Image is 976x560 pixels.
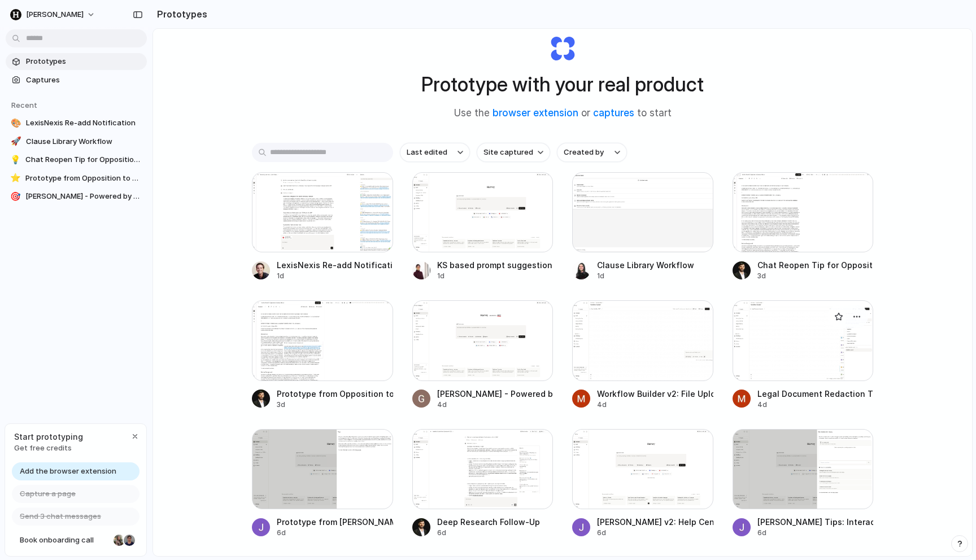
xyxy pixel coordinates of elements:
[277,528,393,538] div: 6d
[277,400,393,410] div: 3d
[25,173,142,184] span: Prototype from Opposition to Motion to Dismiss
[14,431,83,443] span: Start prototyping
[10,191,21,202] div: 🎯
[733,172,874,281] a: Chat Reopen Tip for Opposition DocumentChat Reopen Tip for Opposition Document3d
[483,147,533,158] span: Site captured
[557,143,627,162] button: Created by
[733,300,874,409] a: Legal Document Redaction ToolLegal Document Redaction Tool4d
[26,75,142,86] span: Captures
[6,133,147,150] a: 🚀Clause Library Workflow
[14,443,83,454] span: Get free credits
[20,466,116,477] span: Add the browser extension
[252,300,393,409] a: Prototype from Opposition to Motion to DismissPrototype from Opposition to Motion to Dismiss3d
[123,533,136,547] div: Christian Iacullo
[757,388,874,400] div: Legal Document Redaction Tool
[412,429,554,538] a: Deep Research Follow-UpDeep Research Follow-Up6d
[572,172,713,281] a: Clause Library WorkflowClause Library Workflow1d
[11,100,37,110] span: Recent
[277,271,393,281] div: 1d
[477,143,550,162] button: Site captured
[6,72,147,89] a: Captures
[597,388,713,400] div: Workflow Builder v2: File Upload Enhancement
[493,107,578,119] a: browser extension
[10,154,21,165] div: 💡
[252,172,393,281] a: LexisNexis Re-add NotificationLexisNexis Re-add Notification1d
[407,147,447,158] span: Last edited
[572,300,713,409] a: Workflow Builder v2: File Upload EnhancementWorkflow Builder v2: File Upload Enhancement4d
[733,429,874,538] a: Harvey Tips: Interactive Help Panel[PERSON_NAME] Tips: Interactive Help Panel6d
[252,429,393,538] a: Prototype from Harvey TipsPrototype from [PERSON_NAME]6d
[10,136,21,147] div: 🚀
[757,271,874,281] div: 3d
[12,531,140,549] a: Book onboarding call
[6,151,147,168] a: 💡Chat Reopen Tip for Opposition Document
[437,259,554,271] div: KS based prompt suggestions
[277,388,393,400] div: Prototype from Opposition to Motion to Dismiss
[412,172,554,281] a: KS based prompt suggestionsKS based prompt suggestions1d
[597,528,713,538] div: 6d
[757,259,874,271] div: Chat Reopen Tip for Opposition Document
[412,300,554,409] a: Harvey - Powered by Logo[PERSON_NAME] - Powered by Logo4d
[26,9,84,20] span: [PERSON_NAME]
[6,115,147,132] a: 🎨LexisNexis Re-add Notification
[757,516,874,528] div: [PERSON_NAME] Tips: Interactive Help Panel
[437,388,554,400] div: [PERSON_NAME] - Powered by Logo
[597,259,694,271] div: Clause Library Workflow
[437,528,540,538] div: 6d
[597,516,713,528] div: [PERSON_NAME] v2: Help Center Addition
[277,259,393,271] div: LexisNexis Re-add Notification
[10,173,21,184] div: ⭐
[26,117,142,129] span: LexisNexis Re-add Notification
[593,107,634,119] a: captures
[572,429,713,538] a: Harvey v2: Help Center Addition[PERSON_NAME] v2: Help Center Addition6d
[400,143,470,162] button: Last edited
[597,271,694,281] div: 1d
[6,53,147,70] a: Prototypes
[152,7,207,21] h2: Prototypes
[757,528,874,538] div: 6d
[6,6,101,24] button: [PERSON_NAME]
[437,516,540,528] div: Deep Research Follow-Up
[20,535,109,546] span: Book onboarding call
[6,188,147,205] a: 🎯[PERSON_NAME] - Powered by Logo
[112,533,126,547] div: Nicole Kubica
[25,191,142,202] span: [PERSON_NAME] - Powered by Logo
[454,106,672,121] span: Use the or to start
[564,147,604,158] span: Created by
[20,488,76,500] span: Capture a page
[437,400,554,410] div: 4d
[437,271,554,281] div: 1d
[277,516,393,528] div: Prototype from [PERSON_NAME]
[597,400,713,410] div: 4d
[10,117,21,129] div: 🎨
[421,69,704,99] h1: Prototype with your real product
[6,170,147,187] a: ⭐Prototype from Opposition to Motion to Dismiss
[25,154,142,165] span: Chat Reopen Tip for Opposition Document
[757,400,874,410] div: 4d
[20,511,101,522] span: Send 3 chat messages
[26,56,142,67] span: Prototypes
[26,136,142,147] span: Clause Library Workflow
